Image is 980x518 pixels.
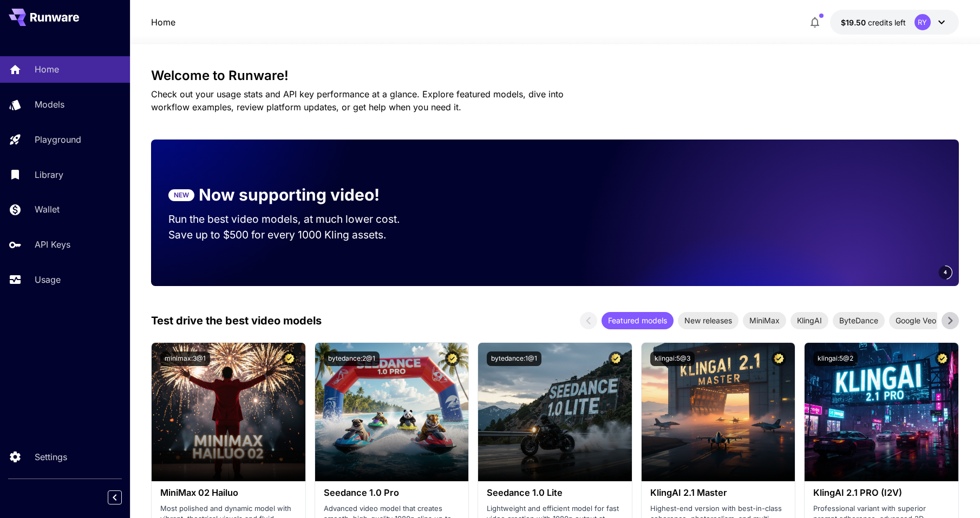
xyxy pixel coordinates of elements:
[642,343,795,481] img: alt
[152,343,305,481] img: alt
[199,183,380,207] p: Now supporting video!
[833,312,885,329] div: ByteDance
[841,18,868,27] span: $19.50
[151,68,959,83] h3: Welcome to Runware!
[935,351,950,366] button: Certified Model – Vetted for best performance and includes a commercial license.
[743,312,786,329] div: MiniMax
[944,268,947,276] span: 4
[151,313,322,329] p: Test drive the best video models
[790,312,828,329] div: KlingAI
[743,315,786,326] span: MiniMax
[324,351,380,366] button: bytedance:2@1
[487,488,623,498] h3: Seedance 1.0 Lite
[160,488,297,498] h3: MiniMax 02 Hailuo
[841,17,906,28] div: $19.501
[315,343,469,481] img: alt
[813,351,858,366] button: klingai:5@2
[116,488,130,507] div: Collapse sidebar
[889,315,943,326] span: Google Veo
[868,18,906,27] span: credits left
[35,98,64,111] p: Models
[35,133,81,146] p: Playground
[108,490,122,504] button: Collapse sidebar
[445,351,460,366] button: Certified Model – Vetted for best performance and includes a commercial license.
[650,488,787,498] h3: KlingAI 2.1 Master
[168,227,421,243] p: Save up to $500 for every 1000 Kling assets.
[487,351,541,366] button: bytedance:1@1
[830,10,959,35] button: $19.501RY
[914,14,931,30] div: RY
[678,315,739,326] span: New releases
[609,351,623,366] button: Certified Model – Vetted for best performance and includes a commercial license.
[889,312,943,329] div: Google Veo
[324,488,460,498] h3: Seedance 1.0 Pro
[151,89,564,112] span: Check out your usage stats and API key performance at a glance. Explore featured models, dive int...
[650,351,695,366] button: klingai:5@3
[35,203,60,216] p: Wallet
[833,315,885,326] span: ByteDance
[805,343,958,481] img: alt
[35,450,67,463] p: Settings
[151,16,175,29] a: Home
[168,211,421,227] p: Run the best video models, at much lower cost.
[35,63,59,76] p: Home
[678,312,739,329] div: New releases
[35,238,70,251] p: API Keys
[35,168,63,181] p: Library
[478,343,632,481] img: alt
[160,351,210,366] button: minimax:3@1
[35,273,61,286] p: Usage
[602,315,674,326] span: Featured models
[151,16,175,29] nav: breadcrumb
[602,312,674,329] div: Featured models
[813,488,950,498] h3: KlingAI 2.1 PRO (I2V)
[174,190,189,200] p: NEW
[772,351,786,366] button: Certified Model – Vetted for best performance and includes a commercial license.
[282,351,297,366] button: Certified Model – Vetted for best performance and includes a commercial license.
[790,315,828,326] span: KlingAI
